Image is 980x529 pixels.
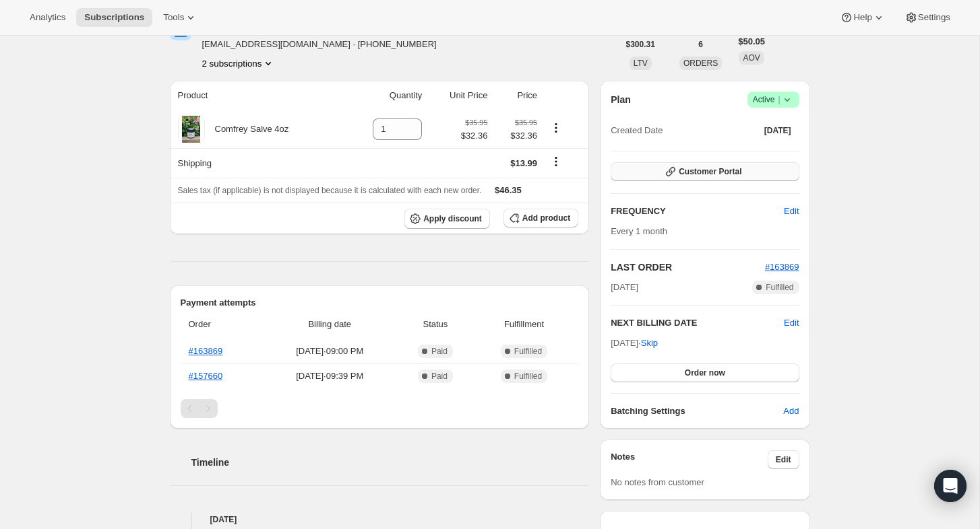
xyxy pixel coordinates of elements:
[611,124,663,137] span: Created Date
[611,477,704,487] span: No notes from customer
[191,456,590,469] h2: Timeline
[698,39,703,50] span: 6
[618,35,663,54] button: $300.31
[202,57,276,70] button: Product actions
[267,318,394,331] span: Billing date
[510,158,537,168] span: $13.99
[163,12,184,23] span: Tools
[170,148,345,178] th: Shipping
[765,260,799,274] button: #163869
[756,121,799,140] button: [DATE]
[853,12,871,23] span: Help
[918,12,950,23] span: Settings
[611,93,631,106] h2: Plan
[611,226,667,236] span: Every 1 month
[611,363,799,382] button: Order now
[690,35,711,54] button: 6
[611,281,638,294] span: [DATE]
[776,201,807,222] button: Edit
[465,118,487,127] small: $35.95
[626,39,655,50] span: $300.31
[753,93,794,106] span: Active
[189,371,223,381] a: #157660
[84,12,144,23] span: Subscriptions
[611,316,784,330] h2: NEXT BILLING DATE
[401,318,470,331] span: Status
[545,120,567,135] button: Product actions
[431,371,448,382] span: Paid
[202,38,448,51] span: [EMAIL_ADDRESS][DOMAIN_NAME] · [PHONE_NUMBER]
[514,371,542,382] span: Fulfilled
[634,59,648,68] span: LTV
[423,213,482,224] span: Apply discount
[522,213,570,223] span: Add product
[461,129,488,143] span: $32.36
[768,450,799,469] button: Edit
[778,94,780,105] span: |
[431,346,448,357] span: Paid
[178,186,482,195] span: Sales tax (if applicable) is not displayed because it is calculated with each new order.
[170,513,590,526] h4: [DATE]
[611,260,765,274] h2: LAST ORDER
[155,8,206,27] button: Tools
[205,122,289,136] div: Comfrey Salve 4oz
[611,404,783,418] h6: Batching Settings
[611,450,768,469] h3: Notes
[743,53,760,63] span: AOV
[766,282,793,293] span: Fulfilled
[267,345,394,358] span: [DATE] · 09:00 PM
[170,81,345,110] th: Product
[495,129,537,143] span: $32.36
[783,404,799,418] span: Add
[189,346,223,356] a: #163869
[545,154,567,169] button: Shipping actions
[404,209,490,229] button: Apply discount
[76,8,152,27] button: Subscriptions
[679,166,741,177] span: Customer Portal
[478,318,570,331] span: Fulfillment
[181,310,263,339] th: Order
[765,262,799,272] a: #163869
[738,35,765,48] span: $50.05
[514,346,542,357] span: Fulfilled
[611,162,799,181] button: Customer Portal
[267,369,394,383] span: [DATE] · 09:39 PM
[181,399,579,418] nav: Pagination
[832,8,893,27] button: Help
[503,209,578,227] button: Add product
[641,337,658,350] span: Skip
[495,185,522,195] span: $46.35
[776,454,791,465] span: Edit
[775,400,807,422] button: Add
[934,470,967,502] div: Open Intercom Messenger
[764,125,791,136] span: [DATE]
[515,118,537,127] small: $35.95
[611,338,658,348] span: [DATE] ·
[22,8,73,27] button: Analytics
[896,8,958,27] button: Settings
[30,12,65,23] span: Analytics
[633,332,666,354] button: Skip
[426,81,491,110] th: Unit Price
[491,81,541,110] th: Price
[784,316,799,330] button: Edit
[685,367,725,378] span: Order now
[181,296,579,310] h2: Payment attempts
[683,59,718,68] span: ORDERS
[344,81,426,110] th: Quantity
[611,205,784,218] h2: FREQUENCY
[784,205,799,218] span: Edit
